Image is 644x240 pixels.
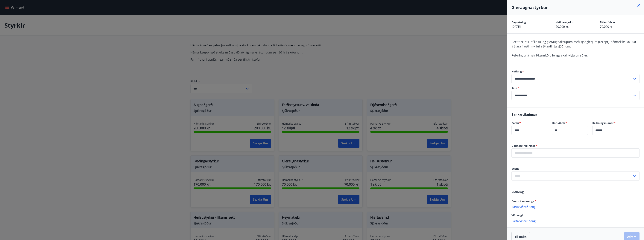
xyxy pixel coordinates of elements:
span: Bankareikningur [511,112,537,117]
span: Frumrit reiknings [511,199,536,203]
span: Greitt er 75% af linsu- og gleraugnakaupum með sjónglerjum (recept), hámark kr. 70.000,- á 3 ára ... [511,40,637,48]
span: Heildarstyrkur [556,20,575,24]
p: Bæta við viðhengi [511,205,640,208]
p: Bæta við viðhengi [511,219,640,223]
label: Netfang [511,70,640,73]
span: [DATE] [511,25,521,29]
span: Viðhengi [511,190,525,194]
h4: Gleraugnastyrkur [511,5,644,10]
span: Eftirstöðvar [600,20,615,24]
label: Vegna [511,167,640,171]
span: 70.000 kr. [600,25,613,29]
label: Reikningsnúmer [592,121,628,125]
label: Banki [511,121,547,125]
label: Sími [511,86,640,90]
span: 70.000 kr. [556,25,569,29]
label: Höfuðbók [552,121,588,125]
div: Upphæð reiknings [511,148,640,158]
label: Upphæð reiknings [511,144,640,148]
span: Viðhengi [511,214,523,217]
span: Reikningur á nafni/kennitölu félaga skal fylgja umsókn. [511,53,588,57]
span: Dagsetning [511,20,526,24]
